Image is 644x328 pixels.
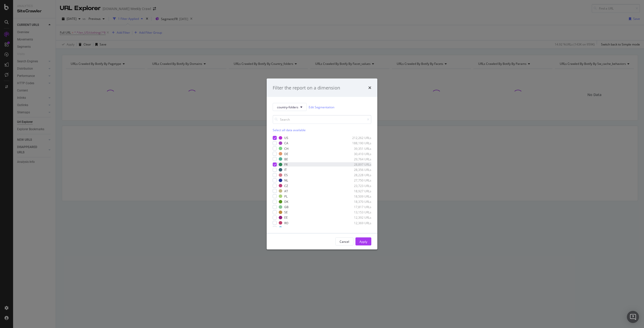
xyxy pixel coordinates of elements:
div: SE [284,210,288,214]
div: DE [284,152,288,156]
div: 28,228 URLs [347,173,371,177]
div: ES [284,173,288,177]
div: 28,897 URLs [347,162,371,167]
div: 18,509 URLs [347,194,371,198]
div: Select all data available [273,128,371,132]
div: IT [284,168,287,172]
div: NL [284,178,288,182]
div: Open Intercom Messenger [627,311,639,323]
div: modal [267,78,377,250]
div: EE [284,215,288,220]
div: 18,927 URLs [347,189,371,193]
div: 30,410 URLs [347,152,371,156]
div: times [368,84,371,91]
div: 12,365 URLs [347,226,371,230]
div: 17,817 URLs [347,205,371,209]
div: US [284,136,288,140]
div: PL [284,194,288,198]
div: BE [284,157,288,161]
div: RO [284,221,288,225]
div: 12,369 URLs [347,221,371,225]
div: 29,764 URLs [347,157,371,161]
div: GB [284,205,289,209]
div: DK [284,200,288,204]
button: Apply [355,238,371,246]
div: MC [284,226,289,230]
div: CA [284,141,288,145]
div: 23,723 URLs [347,183,371,188]
div: Apply [359,239,367,244]
div: CZ [284,183,288,188]
div: 27,750 URLs [347,178,371,182]
div: 12,392 URLs [347,215,371,220]
div: Filter the report on a dimension [273,84,340,91]
a: Edit Segmentation [309,104,334,110]
div: 13,153 URLs [347,210,371,214]
div: 39,351 URLs [347,146,371,151]
div: FR [284,162,288,167]
div: CH [284,146,289,151]
div: 28,356 URLs [347,168,371,172]
div: 188,190 URLs [347,141,371,145]
div: 212,262 URLs [347,136,371,140]
div: Cancel [340,239,349,244]
div: AT [284,189,288,193]
button: Cancel [335,238,353,246]
button: country-folders [273,103,307,111]
span: country-folders [277,105,298,109]
div: 18,370 URLs [347,200,371,204]
input: Search [273,115,371,124]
